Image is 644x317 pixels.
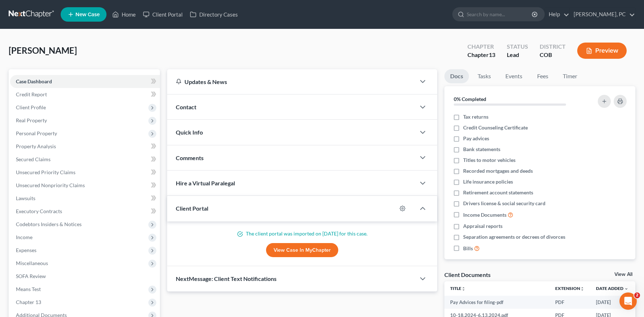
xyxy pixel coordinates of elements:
[467,8,533,21] input: Search by name...
[507,43,528,51] div: Status
[472,69,497,83] a: Tasks
[176,275,277,282] span: NextMessage: Client Text Notifications
[580,287,584,291] i: unfold_more
[176,78,407,85] div: Updates & News
[555,286,584,291] a: Extensionunfold_more
[176,205,208,212] span: Client Portal
[463,146,500,153] span: Bank statements
[540,51,566,59] div: COB
[16,143,56,149] span: Property Analysis
[10,179,160,192] a: Unsecured Nonpriority Claims
[16,195,35,201] span: Lawsuits
[16,286,41,292] span: Means Test
[16,104,46,110] span: Client Profile
[10,153,160,166] a: Secured Claims
[176,154,204,161] span: Comments
[9,45,77,56] span: [PERSON_NAME]
[463,233,565,241] span: Separation agreements or decrees of divorces
[467,43,495,51] div: Chapter
[16,78,52,84] span: Case Dashboard
[614,272,632,277] a: View All
[10,140,160,153] a: Property Analysis
[266,243,338,257] a: View Case in MyChapter
[577,43,627,59] button: Preview
[463,211,506,219] span: Income Documents
[16,117,47,123] span: Real Property
[590,296,634,309] td: [DATE]
[139,8,186,21] a: Client Portal
[10,192,160,205] a: Lawsuits
[463,223,502,230] span: Appraisal reports
[176,104,196,110] span: Contact
[16,273,46,279] span: SOFA Review
[461,287,466,291] i: unfold_more
[463,113,488,120] span: Tax returns
[463,200,545,207] span: Drivers license & social security card
[186,8,241,21] a: Directory Cases
[10,88,160,101] a: Credit Report
[75,12,100,17] span: New Case
[16,208,62,214] span: Executory Contracts
[570,8,635,21] a: [PERSON_NAME], PC
[507,51,528,59] div: Lead
[16,221,82,227] span: Codebtors Insiders & Notices
[545,8,569,21] a: Help
[463,135,489,142] span: Pay advices
[624,287,628,291] i: expand_more
[540,43,566,51] div: District
[10,166,160,179] a: Unsecured Priority Claims
[596,286,628,291] a: Date Added expand_more
[176,230,428,237] p: The client portal was imported on [DATE] for this case.
[176,129,203,136] span: Quick Info
[619,292,637,310] iframe: Intercom live chat
[463,167,533,175] span: Recorded mortgages and deeds
[16,130,57,136] span: Personal Property
[463,124,528,131] span: Credit Counseling Certificate
[176,180,235,186] span: Hire a Virtual Paralegal
[109,8,139,21] a: Home
[489,51,495,58] span: 13
[16,247,36,253] span: Expenses
[531,69,554,83] a: Fees
[16,182,85,188] span: Unsecured Nonpriority Claims
[10,270,160,283] a: SOFA Review
[10,75,160,88] a: Case Dashboard
[16,169,75,175] span: Unsecured Priority Claims
[500,69,528,83] a: Events
[444,296,549,309] td: Pay Advices for filing-pdf
[444,271,491,278] div: Client Documents
[463,245,473,252] span: Bills
[467,51,495,59] div: Chapter
[557,69,583,83] a: Timer
[634,292,640,298] span: 2
[16,91,47,97] span: Credit Report
[463,178,513,185] span: Life insurance policies
[463,189,533,196] span: Retirement account statements
[16,299,41,305] span: Chapter 13
[463,157,515,164] span: Titles to motor vehicles
[454,96,486,102] strong: 0% Completed
[16,234,32,240] span: Income
[549,296,590,309] td: PDF
[450,286,466,291] a: Titleunfold_more
[16,260,48,266] span: Miscellaneous
[444,69,469,83] a: Docs
[16,156,51,162] span: Secured Claims
[10,205,160,218] a: Executory Contracts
